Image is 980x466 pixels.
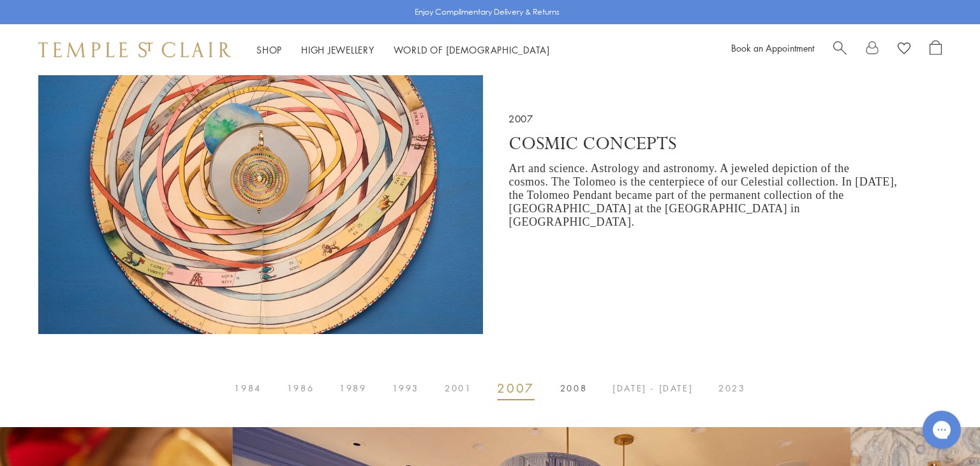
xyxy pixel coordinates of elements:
img: Temple St. Clair [38,42,231,57]
button: 2001 [432,375,484,401]
a: World of [DEMOGRAPHIC_DATA]World of [DEMOGRAPHIC_DATA] [394,43,550,56]
button: 2023 [706,375,758,401]
button: 2008 [547,375,600,401]
a: High JewelleryHigh Jewellery [301,43,375,56]
h2: cosmic concepts [509,133,903,162]
a: View Wishlist [898,40,910,59]
button: [DATE] - [DATE] [600,375,706,401]
p: Enjoy Complimentary Delivery & Returns [415,6,560,18]
a: Open Shopping Bag [930,40,942,59]
a: Search [833,40,847,59]
button: 1986 [274,375,327,401]
a: Book an Appointment [731,41,814,54]
h3: 2007 [509,112,903,133]
button: 1993 [380,375,432,401]
button: 1989 [327,375,379,401]
button: 2007 [484,375,547,401]
nav: Main navigation [256,42,550,58]
p: Art and science. Astrology and astronomy. A jeweled depiction of the cosmos. The Tolomeo is the c... [509,162,903,229]
button: 1984 [221,375,274,401]
a: ShopShop [256,43,282,56]
iframe: Gorgias live chat messenger [916,406,967,453]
